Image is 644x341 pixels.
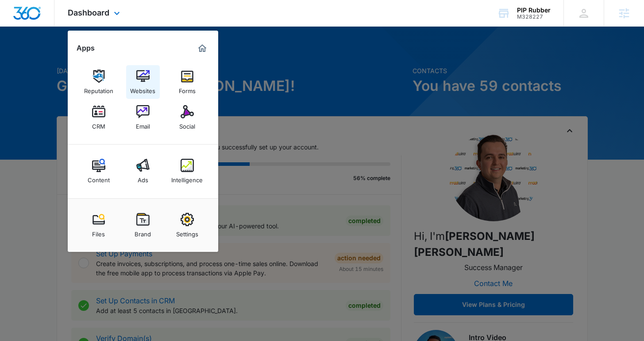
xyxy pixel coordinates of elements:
[138,172,148,184] div: Ads
[92,226,105,238] div: Files
[68,8,109,17] span: Dashboard
[84,83,113,94] div: Reputation
[176,226,198,238] div: Settings
[126,208,160,242] a: Brand
[170,208,204,242] a: Settings
[179,118,195,130] div: Social
[130,83,155,94] div: Websites
[126,101,160,134] a: Email
[88,172,110,184] div: Content
[82,65,116,99] a: Reputation
[82,101,116,134] a: CRM
[170,154,204,188] a: Intelligence
[136,118,150,130] div: Email
[170,101,204,134] a: Social
[179,83,196,94] div: Forms
[82,208,116,242] a: Files
[171,172,203,184] div: Intelligence
[135,226,151,238] div: Brand
[126,65,160,99] a: Websites
[195,41,209,55] a: Marketing 360® Dashboard
[517,14,551,20] div: account id
[517,7,551,14] div: account name
[92,118,105,130] div: CRM
[82,154,116,188] a: Content
[126,154,160,188] a: Ads
[77,44,95,52] h2: Apps
[170,65,204,99] a: Forms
